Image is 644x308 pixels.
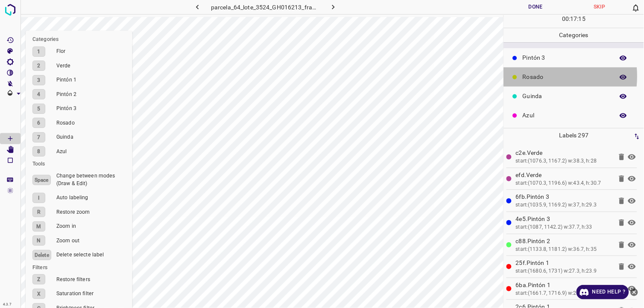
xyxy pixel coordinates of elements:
[571,15,577,23] p: 17
[211,2,320,14] h6: parcela_64_lote_3524_GH016213_frame_00166_160593.jpg
[56,172,126,187] span: Change between modes (Draw & Edit)
[577,285,629,299] a: Need Help ?
[562,15,569,23] p: 00
[516,281,612,290] p: 6ba.Pintón 1
[516,171,612,180] p: efd.Verde
[38,195,39,201] b: I
[56,105,126,113] span: Pintón 3
[37,148,40,154] b: 8
[56,119,126,127] span: Rosado
[523,111,610,120] p: Azul
[523,53,610,62] p: Pintón 3
[523,92,610,101] p: Guinda
[37,49,40,55] b: 1
[56,134,126,141] span: Guinda
[37,134,40,140] b: 7
[504,87,644,106] div: Guinda
[26,262,132,273] li: Filters
[37,276,40,282] b: Z
[516,246,612,253] div: start:(1133.8, 1181.2) w:36.7, h:35
[56,91,126,99] span: Pintón 2
[516,192,612,201] p: 6fb.Pintón 3
[37,106,40,112] b: 5
[516,259,612,267] p: 25f.Pintón 1
[26,34,132,44] li: Categories
[56,48,126,55] span: Flor
[504,67,644,87] div: Rosado
[1,301,14,308] div: 4.3.7
[37,120,40,126] b: 6
[56,223,126,230] span: Zoom in
[35,177,49,183] b: Space
[35,252,49,258] b: Delete
[516,148,612,157] p: c2e.Verde
[516,237,612,246] p: c88.Pintón 2
[37,77,40,83] b: 3
[516,290,612,297] div: start:(1661.7, 1716.9) w:27, h:31.6
[56,194,126,202] span: Auto labeling
[37,209,41,215] b: R
[36,224,41,230] b: M
[516,267,612,275] div: start:(1680.6, 1731) w:27.3, h:23.9
[523,73,610,81] p: Rosado
[37,91,40,97] b: 4
[516,215,612,224] p: 4e5.Pintón 3
[516,201,612,209] div: start:(1035.9, 1169.2) w:37, h:29.3
[56,276,126,284] span: Restore filters
[56,62,126,70] span: Verde
[56,290,126,298] span: Saturation filter
[3,2,18,17] img: logo
[504,106,644,125] div: Azul
[56,76,126,84] span: Pintón 1
[56,237,126,245] span: Zoom out
[56,148,126,156] span: Azul
[37,63,40,69] b: 2
[516,180,612,187] div: start:(1070.3, 1196.6) w:43.4, h:30.7
[37,291,41,297] b: X
[579,15,585,23] p: 15
[516,224,612,231] div: start:(1087, 1142.2) w:37.7, h:33
[629,285,640,299] button: close-help
[56,209,126,216] span: Restore zoom
[504,48,644,67] div: Pintón 3
[26,159,132,169] li: Tools
[504,28,644,42] p: Categories
[56,251,126,259] span: Delete selecte label
[37,238,41,244] b: N
[516,157,612,165] div: start:(1076.3, 1167.2) w:38.3, h:28
[506,128,641,142] p: Labels 297
[562,15,585,28] div: : :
